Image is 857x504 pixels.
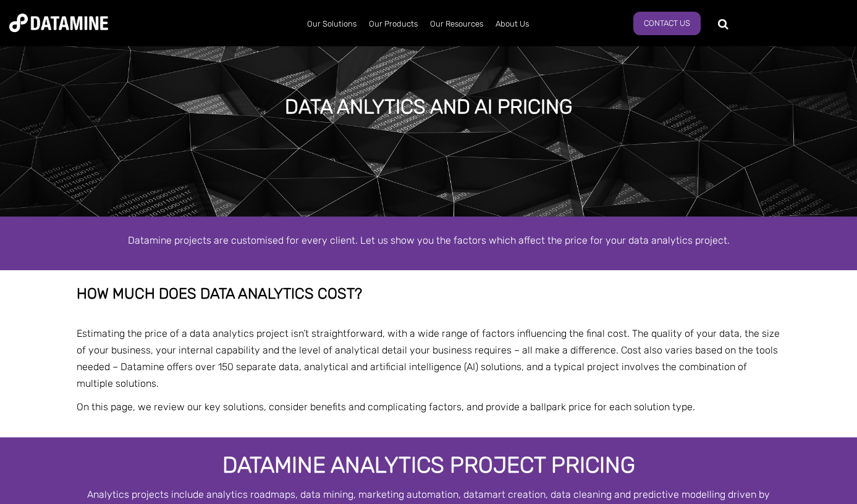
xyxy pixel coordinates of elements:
[489,8,535,40] a: About Us
[77,232,781,249] p: Datamine projects are customised for every client. Let us show you the factors which affect the p...
[77,401,695,413] span: On this page, we review our key solutions, consider benefits and complicating factors, and provid...
[301,8,363,40] a: Our Solutions
[633,12,701,35] a: Contact us
[77,421,77,422] img: Banking & Financial
[77,328,780,390] span: Estimating the price of a data analytics project isn’t straightforward, with a wide range of fact...
[285,93,572,120] h1: Data anlytics and AI pricing
[77,453,781,477] h3: Datamine Analytics Project Pricing
[363,8,424,40] a: Our Products
[77,285,362,302] span: How much does data analytics cost?
[9,14,108,32] img: Datamine
[424,8,489,40] a: Our Resources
